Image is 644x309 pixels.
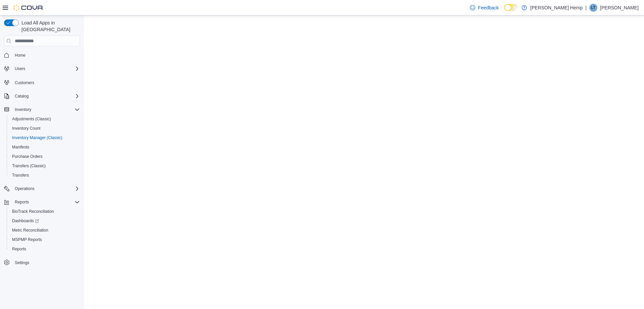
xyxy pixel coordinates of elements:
p: | [585,4,587,12]
span: Metrc Reconciliation [9,226,80,234]
a: Settings [12,259,32,267]
button: Reports [7,244,83,254]
button: Users [12,65,28,73]
a: Inventory Manager (Classic) [9,134,65,142]
span: Adjustments (Classic) [9,115,80,123]
a: Transfers (Classic) [9,162,48,170]
button: Adjustments (Classic) [7,114,83,124]
span: Load All Apps in [GEOGRAPHIC_DATA] [19,19,80,33]
a: MSPMP Reports [9,236,45,244]
a: Purchase Orders [9,152,45,161]
span: Manifests [9,143,80,151]
span: Catalog [15,94,29,99]
span: Home [15,53,25,58]
span: Feedback [478,4,498,11]
span: Reports [12,246,26,252]
button: Settings [1,258,83,267]
span: BioTrack Reconciliation [9,207,80,215]
a: Inventory Count [9,124,43,132]
span: Reports [9,245,80,253]
button: Inventory Count [7,124,83,133]
button: Inventory Manager (Classic) [7,133,83,142]
a: Manifests [9,143,32,151]
span: Operations [15,186,35,191]
span: Settings [12,258,80,267]
span: Inventory Count [12,126,41,131]
a: Customers [12,79,37,87]
a: Feedback [467,1,501,14]
span: Inventory [15,107,31,112]
span: BioTrack Reconciliation [12,209,54,214]
a: Metrc Reconciliation [9,226,51,234]
span: Metrc Reconciliation [12,228,48,233]
span: Transfers [12,173,29,178]
span: Operations [12,185,80,193]
span: Catalog [12,92,80,100]
span: Reports [15,199,29,205]
p: [PERSON_NAME] Hemp [530,4,583,12]
div: Lucas Todd [589,4,597,12]
a: BioTrack Reconciliation [9,207,57,215]
span: Settings [15,260,29,265]
a: Transfers [9,171,32,179]
button: Transfers (Classic) [7,161,83,171]
a: Dashboards [7,216,83,226]
span: Adjustments (Classic) [12,116,51,122]
a: Adjustments (Classic) [9,115,54,123]
button: Purchase Orders [7,152,83,161]
span: Purchase Orders [12,154,43,159]
span: Users [15,66,25,71]
button: Inventory [1,105,83,114]
button: Home [1,50,83,60]
button: Metrc Reconciliation [7,226,83,235]
span: MSPMP Reports [12,237,42,242]
span: Home [12,51,80,59]
span: Inventory Manager (Classic) [12,135,62,140]
span: Inventory Manager (Classic) [9,134,80,142]
span: Inventory [12,106,80,114]
span: Dashboards [12,218,39,224]
button: Operations [12,185,37,193]
span: Dashboards [9,217,80,225]
button: Operations [1,184,83,193]
button: Transfers [7,171,83,180]
button: Customers [1,77,83,87]
span: Transfers (Classic) [9,162,80,170]
span: Manifests [12,144,29,150]
span: LT [591,4,595,12]
img: Cova [13,4,44,11]
button: MSPMP Reports [7,235,83,244]
button: Catalog [12,92,31,100]
a: Reports [9,245,29,253]
span: Reports [12,198,80,206]
p: [PERSON_NAME] [600,4,639,12]
span: Users [12,65,80,73]
nav: Complex example [4,48,80,285]
a: Dashboards [9,217,42,225]
button: Catalog [1,91,83,101]
span: Customers [15,80,34,85]
span: Customers [12,78,80,86]
input: Dark Mode [504,4,518,11]
span: Inventory Count [9,124,80,132]
button: Reports [12,198,32,206]
span: Transfers (Classic) [12,163,46,169]
span: Transfers [9,171,80,179]
button: Manifests [7,142,83,152]
button: Users [1,64,83,73]
span: Purchase Orders [9,152,80,161]
button: Inventory [12,106,34,114]
a: Home [12,51,28,59]
span: MSPMP Reports [9,236,80,244]
button: Reports [1,197,83,207]
button: BioTrack Reconciliation [7,207,83,216]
